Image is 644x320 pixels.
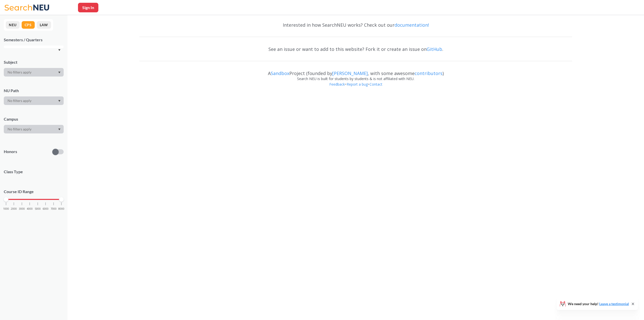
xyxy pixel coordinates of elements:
svg: Dropdown arrow [58,100,61,102]
span: 1000 [3,207,9,210]
button: LAW [37,21,51,29]
div: Semesters / Quarters [4,37,64,43]
a: contributors [415,70,442,76]
span: 8000 [58,207,64,210]
span: 2000 [11,207,17,210]
p: Honors [4,149,17,155]
div: See an issue or want to add to this website? Fork it or create an issue on . [139,42,572,56]
div: Campus [4,116,64,122]
div: • • [139,82,572,95]
span: 7000 [51,207,57,210]
a: Leave a testimonial [599,302,629,306]
div: Dropdown arrow [4,96,64,105]
p: Course ID Range [4,189,64,195]
svg: Dropdown arrow [58,49,61,51]
span: Class Type [4,169,64,174]
span: 3000 [19,207,25,210]
button: NEU [6,21,20,29]
div: Dropdown arrow [4,125,64,133]
a: GitHub [427,46,442,52]
svg: Dropdown arrow [58,72,61,74]
span: We need your help! [568,302,629,306]
a: documentation! [394,22,429,28]
div: Search NEU is built for students by students & is not affiliated with NEU. [139,76,572,82]
a: Contact [369,82,383,87]
span: 5000 [35,207,41,210]
svg: Dropdown arrow [58,128,61,130]
div: Interested in how SearchNEU works? Check out our [139,18,572,32]
a: Sandbox [271,70,289,76]
span: 6000 [43,207,49,210]
span: 4000 [27,207,33,210]
div: NU Path [4,88,64,93]
div: Subject [4,59,64,65]
button: Sign In [78,3,98,12]
div: Dropdown arrow [4,68,64,77]
div: A Project (founded by , with some awesome ) [139,66,572,76]
a: Feedback [329,82,345,87]
a: [PERSON_NAME] [332,70,368,76]
button: CPS [22,21,35,29]
a: Report a bug [346,82,368,87]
